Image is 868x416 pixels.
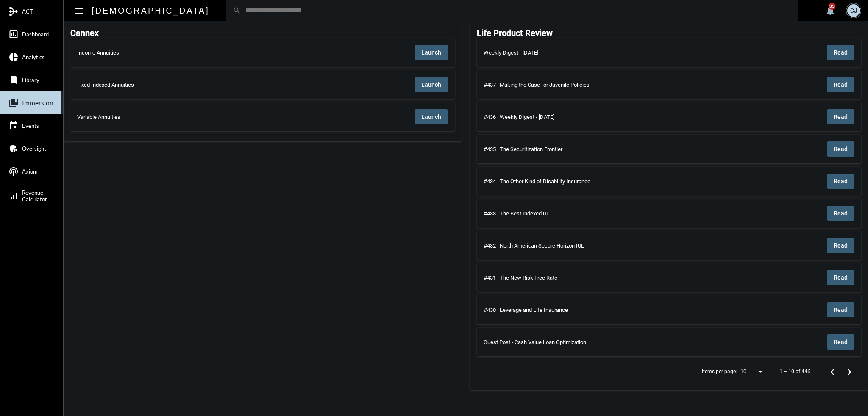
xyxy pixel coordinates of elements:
[834,81,848,88] span: Read
[8,166,19,176] mat-icon: podcasts
[415,77,448,92] button: Launch
[834,49,848,56] span: Read
[484,50,634,56] div: Weekly Digest - [DATE]
[834,210,848,217] span: Read
[484,146,651,152] div: #435 | The Securitization Frontier
[834,274,848,281] span: Read
[70,2,87,19] button: Toggle sidenav
[22,77,39,83] span: Library
[841,363,858,380] button: Next page
[8,6,19,17] mat-icon: mediation
[8,52,19,62] mat-icon: pie_chart
[484,82,669,88] div: #437 | Making the Case for Juvenile Policies
[484,339,666,345] div: Guest Post - Cash Value Loan Optimization
[834,113,848,120] span: Read
[8,75,19,85] mat-icon: bookmark
[827,334,854,350] button: Read
[22,122,39,129] span: Events
[824,363,841,380] button: Previous page
[74,6,84,16] mat-icon: Side nav toggle icon
[8,98,19,108] mat-icon: collections_bookmark
[834,242,848,249] span: Read
[834,306,848,313] span: Read
[22,189,47,203] span: Revenue Calculator
[8,191,19,201] mat-icon: signal_cellular_alt
[92,4,209,17] h2: [DEMOGRAPHIC_DATA]
[22,99,53,107] span: Immersion
[421,81,441,88] span: Launch
[415,109,448,124] button: Launch
[22,31,49,38] span: Dashboard
[484,275,647,281] div: #431 | The New Risk Free Rate
[827,302,854,317] button: Read
[22,8,33,15] span: ACT
[827,174,854,189] button: Read
[484,242,665,249] div: #432 | North American Secure Horizon IUL
[834,339,848,345] span: Read
[827,206,854,221] button: Read
[22,54,45,61] span: Analytics
[702,369,737,375] div: Items per page:
[825,6,835,16] mat-icon: notifications
[847,4,860,17] div: CJ
[421,113,441,120] span: Launch
[740,369,746,375] span: 10
[827,109,854,124] button: Read
[834,146,848,152] span: Read
[484,178,669,185] div: #434 | The Other Kind of Disability Insurance
[8,143,19,154] mat-icon: admin_panel_settings
[740,369,764,375] mat-select: Items per page:
[70,28,99,38] h2: Cannex
[22,145,46,152] span: Oversight
[77,82,228,88] div: Fixed Indexed Annuities
[477,28,553,38] h2: Life Product Review
[421,49,441,56] span: Launch
[233,6,241,15] mat-icon: search
[779,369,810,375] div: 1 – 10 of 446
[415,45,448,60] button: Launch
[834,178,848,185] span: Read
[77,114,218,120] div: Variable Annuities
[827,270,854,285] button: Read
[77,50,217,56] div: Income Annuities
[827,45,854,60] button: Read
[827,238,854,253] button: Read
[484,307,654,313] div: #430 | Leverage and Life Insurance
[827,141,854,157] button: Read
[484,210,642,217] div: #433 | The Best Indexed UL
[22,168,38,175] span: Axiom
[827,77,854,92] button: Read
[829,3,835,10] div: 35
[8,29,19,39] mat-icon: insert_chart_outlined
[484,114,645,120] div: #436 | Weekly Digest - [DATE]
[8,121,19,131] mat-icon: event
